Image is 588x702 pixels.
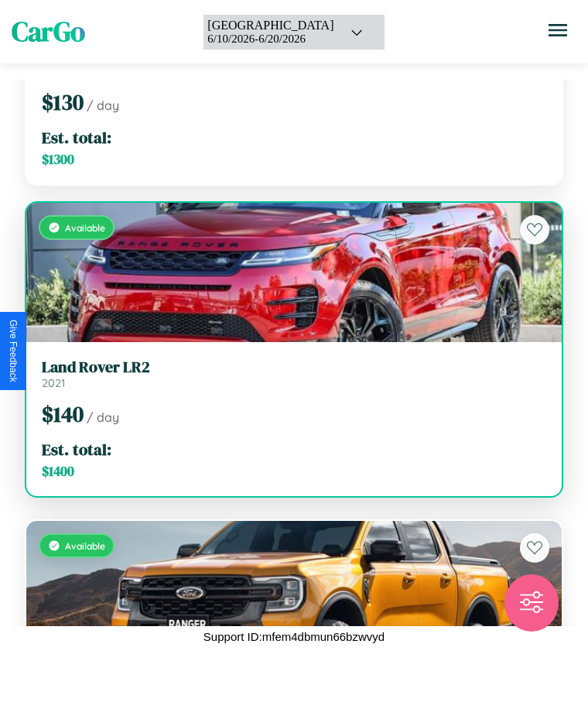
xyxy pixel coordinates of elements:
span: / day [87,409,119,425]
span: 2021 [42,376,65,390]
div: Give Feedback [8,320,19,382]
span: Est. total: [42,438,111,461]
span: Est. total: [42,126,111,149]
a: Land Rover LR22021 [42,358,546,390]
h3: Land Rover LR2 [42,358,546,376]
span: $ 1400 [42,462,74,481]
span: / day [87,98,119,113]
p: Support ID: mfem4dbmun66bzwvyd [203,626,385,647]
div: [GEOGRAPHIC_DATA] [207,19,333,33]
span: Available [65,222,105,234]
span: $ 1300 [42,150,74,169]
span: $ 130 [42,87,84,117]
div: 6 / 10 / 2026 - 6 / 20 / 2026 [207,33,333,46]
span: $ 140 [42,399,84,429]
span: Available [65,540,105,552]
span: CarGo [12,13,85,50]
